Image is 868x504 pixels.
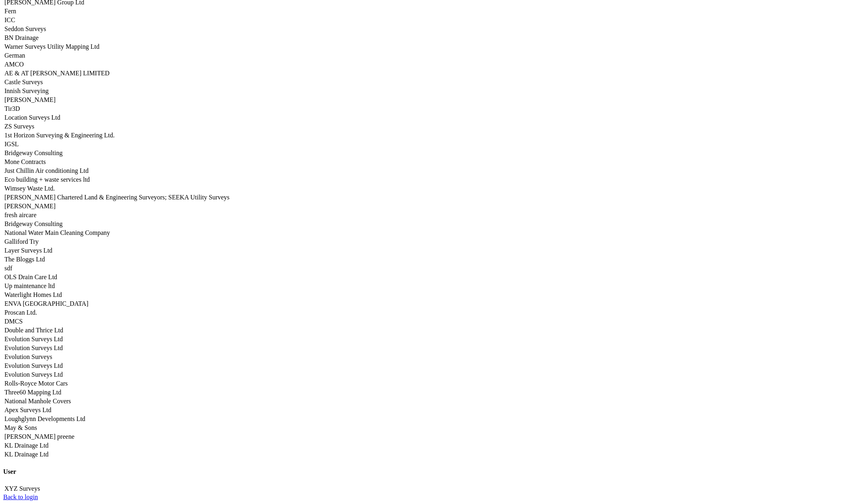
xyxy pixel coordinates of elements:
a: Up maintenance ltd [4,282,55,289]
a: Eco building + waste services ltd [4,176,90,183]
a: Proscan Ltd. [4,309,37,316]
a: [PERSON_NAME] Chartered Land & Engineering Surveyors; SEEKA Utility Surveys [4,194,229,201]
a: ICC [4,17,15,23]
a: 1st Horizon Surveying & Engineering Ltd. [4,132,115,139]
a: Apex Surveys Ltd [4,407,51,413]
a: The Bloggs Ltd [4,256,45,263]
a: Loughglynn Developments Ltd [4,415,85,422]
a: fresh aircare [4,212,37,218]
a: May & Sons [4,424,37,431]
a: KL Drainage Ltd [4,442,49,449]
a: Fern [4,8,16,15]
a: Evolution Surveys Ltd [4,344,63,351]
a: XYZ Surveys [4,485,40,492]
a: Tir3D [4,105,20,112]
a: Double and Thrice Ltd [4,327,63,334]
a: Wimsey Waste Ltd. [4,185,55,192]
a: Warner Surveys Utility Mapping Ltd [4,43,99,50]
a: Castle Surveys [4,79,43,85]
a: Rolls-Royce Motor Cars [4,380,68,387]
a: Three60 Mapping Ltd [4,389,61,396]
a: DMCS [4,318,23,325]
a: German [4,52,25,59]
a: Waterlight Homes Ltd [4,291,62,298]
a: Evolution Surveys Ltd [4,362,63,369]
a: Galliford Try [4,238,39,245]
a: [PERSON_NAME] preene [4,433,74,440]
a: Location Surveys Ltd [4,114,60,121]
a: Mone Contracts [4,158,46,165]
a: Back to login [3,494,38,500]
a: AMCO [4,61,24,68]
a: Just Chillin Air conditioning Ltd [4,167,89,174]
a: Innish Surveying [4,87,49,94]
a: ENVA [GEOGRAPHIC_DATA] [4,300,89,307]
a: IGSL [4,141,19,147]
a: sdf [4,265,12,272]
a: ZS Surveys [4,123,34,130]
a: Seddon Surveys [4,25,46,32]
a: National Manhole Covers [4,398,71,404]
a: Evolution Surveys Ltd [4,336,63,342]
a: Layer Surveys Ltd [4,247,52,254]
a: Evolution Surveys Ltd [4,371,63,378]
h4: User [3,468,865,475]
a: National Water Main Cleaning Company [4,229,110,236]
a: AE & AT [PERSON_NAME] LIMITED [4,70,110,77]
a: Bridgeway Consulting [4,149,62,156]
a: [PERSON_NAME] [4,203,56,209]
a: BN Drainage [4,34,39,41]
a: OLS Drain Care Ltd [4,274,57,280]
a: Bridgeway Consulting [4,220,62,227]
a: Evolution Surveys [4,353,52,360]
a: [PERSON_NAME] [4,96,56,103]
a: KL Drainage Ltd [4,451,49,458]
